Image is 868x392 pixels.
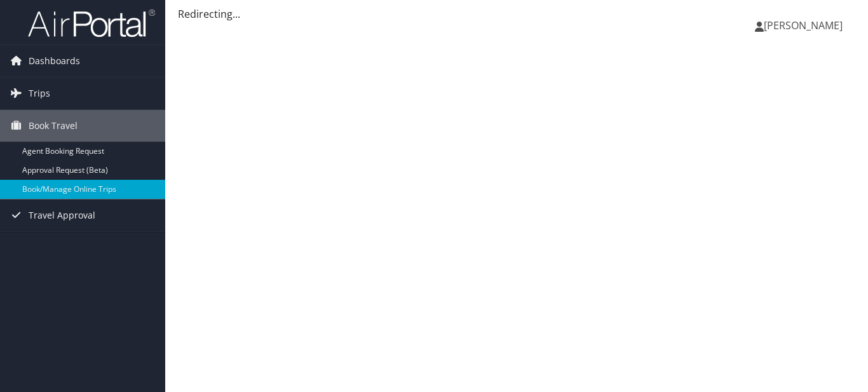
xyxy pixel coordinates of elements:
span: Trips [29,78,50,109]
span: Travel Approval [29,199,95,231]
span: Book Travel [29,110,78,142]
a: [PERSON_NAME] [755,6,855,44]
img: airportal-logo.png [28,8,155,38]
span: [PERSON_NAME] [764,18,843,32]
div: Redirecting... [178,6,855,22]
span: Dashboards [29,45,80,77]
